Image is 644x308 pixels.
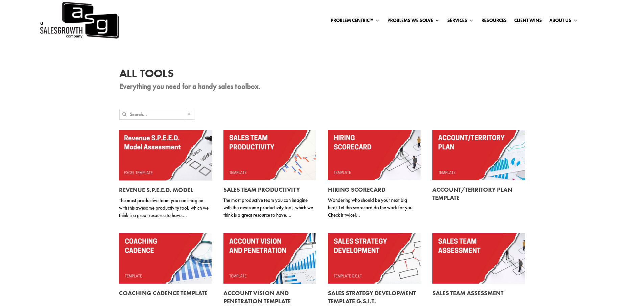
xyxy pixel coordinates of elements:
[447,18,474,25] a: Services
[387,18,440,25] a: Problems We Solve
[130,109,184,119] input: Search...
[514,18,542,25] a: Client Wins
[331,18,380,25] a: Problem Centric™
[119,82,525,91] p: Everything you need for a handy sales toolbox.
[549,18,578,25] a: About Us
[119,68,525,82] h1: All Tools
[481,18,507,25] a: Resources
